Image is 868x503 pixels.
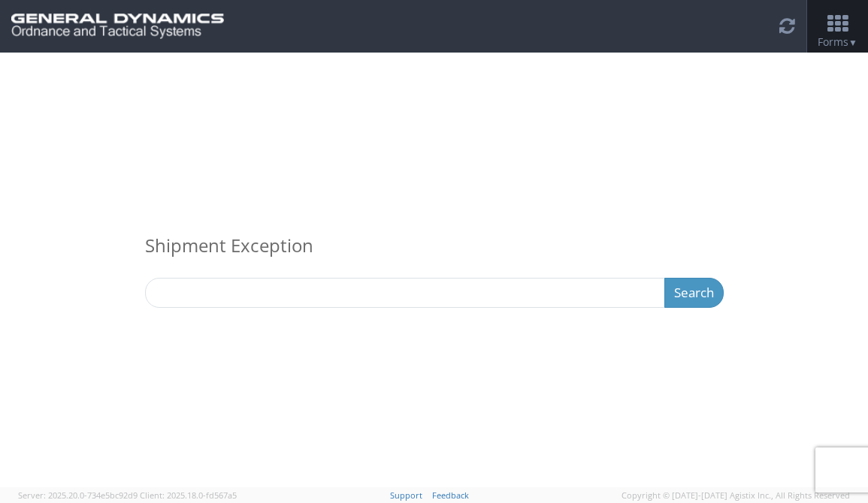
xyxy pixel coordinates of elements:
[848,36,857,49] span: ▼
[11,14,224,39] img: gd-ots-0c3321f2eb4c994f95cb.png
[664,278,724,308] button: Search
[140,489,237,501] span: Client: 2025.18.0-fd567a5
[622,489,850,501] span: Copyright © [DATE]-[DATE] Agistix Inc., All Rights Reserved
[432,489,469,501] a: Feedback
[18,489,138,501] span: Server: 2025.20.0-734e5bc92d9
[145,213,724,278] h3: Shipment Exception
[390,489,422,501] a: Support
[818,35,857,49] span: Forms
